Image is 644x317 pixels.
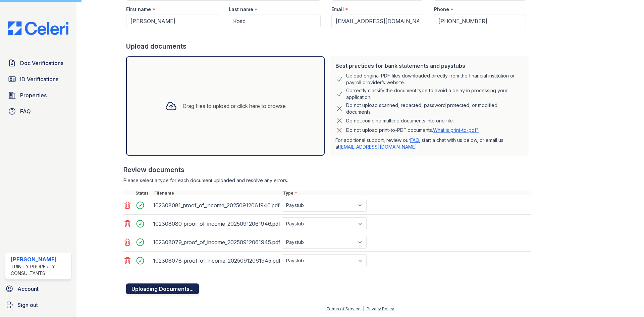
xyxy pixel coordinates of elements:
span: ID Verifications [20,75,58,83]
a: Privacy Policy [367,306,394,311]
label: Email [331,6,344,13]
p: Do not upload print-to-PDF documents. [346,127,479,134]
button: Uploading Documents... [126,283,199,294]
a: ID Verifications [5,72,71,86]
div: Do not upload scanned, redacted, password protected, or modified documents. [346,102,523,115]
div: Do not combine multiple documents into one file. [346,117,454,125]
span: Account [17,285,39,293]
div: Upload documents [126,42,531,51]
label: Phone [434,6,449,13]
div: 102308081_proof_of_income_20250912061946.pdf [153,200,279,211]
p: For additional support, review our , start a chat with us below, or email us at [335,137,523,150]
span: Sign out [17,301,38,309]
img: CE_Logo_Blue-a8612792a0a2168367f1c8372b55b34899dd931a85d93a1a3d3e32e68fde9ad4.png [3,21,74,35]
div: 102308080_proof_of_income_20250912061946.pdf [153,218,279,229]
div: Upload original PDF files downloaded directly from the financial institution or payroll provider’... [346,72,523,86]
span: FAQ [20,107,31,115]
a: FAQ [5,105,71,118]
a: FAQ [410,137,419,143]
div: Review documents [123,165,531,174]
div: Correctly classify the document type to avoid a delay in processing your application. [346,87,523,101]
a: Properties [5,89,71,102]
div: 102308079_proof_of_income_20250912061945.pdf [153,237,279,248]
div: Filename [153,191,282,196]
a: Terms of Service [326,306,361,311]
a: Sign out [3,298,74,312]
div: | [363,306,364,311]
a: Doc Verifications [5,56,71,70]
div: Type [282,191,531,196]
a: What is print-to-pdf? [433,127,479,133]
a: Account [3,282,74,296]
div: Status [134,191,153,196]
div: [PERSON_NAME] [11,255,68,263]
div: Please select a type for each document uploaded and resolve any errors. [123,177,531,184]
div: Trinity Property Consultants [11,263,68,277]
div: Drag files to upload or click here to browse [182,102,286,110]
label: Last name [229,6,253,13]
span: Doc Verifications [20,59,63,67]
div: 102308078_proof_of_income_20250912061945.pdf [153,255,279,266]
div: Best practices for bank statements and paystubs [335,62,523,70]
label: First name [126,6,151,13]
span: Properties [20,91,47,99]
a: [EMAIL_ADDRESS][DOMAIN_NAME] [339,144,417,150]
